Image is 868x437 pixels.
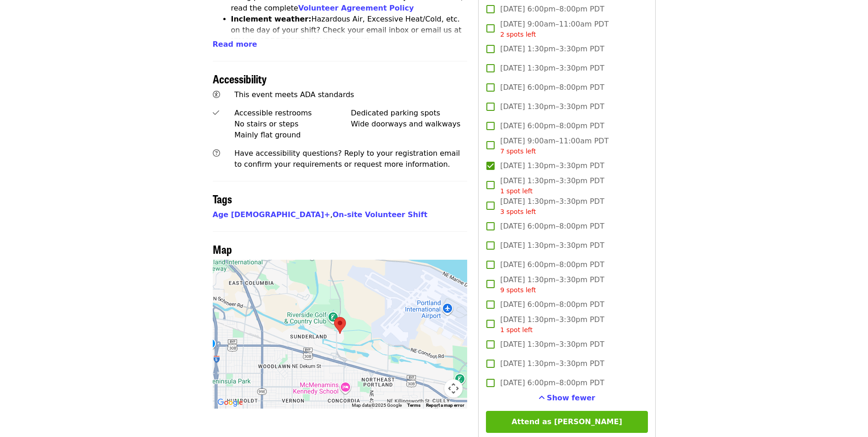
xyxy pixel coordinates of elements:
span: [DATE] 1:30pm–3:30pm PDT [500,339,604,350]
span: [DATE] 6:00pm–8:00pm PDT [500,221,604,232]
span: [DATE] 6:00pm–8:00pm PDT [500,4,604,15]
button: Map camera controls [444,379,463,398]
span: 7 spots left [500,147,536,155]
span: Tags [213,191,232,207]
div: Dedicated parking spots [351,108,468,119]
a: Open this area in Google Maps (opens a new window) [215,397,245,409]
div: No stairs or steps [234,119,351,130]
span: [DATE] 1:30pm–3:30pm PDT [500,240,604,251]
span: 9 spots left [500,286,536,294]
div: Mainly flat ground [234,130,351,141]
span: [DATE] 1:30pm–3:30pm PDT [500,44,604,55]
span: 2 spots left [500,31,536,38]
span: [DATE] 6:00pm–8:00pm PDT [500,299,604,310]
strong: Inclement weather: [231,15,312,23]
span: Read more [213,40,257,49]
div: Accessible restrooms [234,108,351,119]
span: 1 spot left [500,187,533,195]
span: Show fewer [547,393,595,402]
li: Hazardous Air, Excessive Heat/Cold, etc. on the day of your shift? Check your email inbox or emai... [231,14,468,69]
span: [DATE] 9:00am–11:00am PDT [500,19,609,39]
span: , [213,210,333,219]
span: Map [213,241,232,257]
a: Age [DEMOGRAPHIC_DATA]+ [213,210,330,219]
span: [DATE] 1:30pm–3:30pm PDT [500,274,604,295]
i: check icon [213,109,219,117]
a: On-site Volunteer Shift [333,210,427,219]
span: [DATE] 1:30pm–3:30pm PDT [500,175,604,196]
span: [DATE] 6:00pm–8:00pm PDT [500,377,604,388]
span: 1 spot left [500,326,533,333]
img: Google [215,397,245,409]
button: Read more [213,39,257,50]
span: [DATE] 6:00pm–8:00pm PDT [500,120,604,131]
button: Attend as [PERSON_NAME] [486,411,647,433]
span: Accessibility [213,71,267,87]
span: [DATE] 9:00am–11:00am PDT [500,136,609,156]
span: [DATE] 1:30pm–3:30pm PDT [500,63,604,74]
i: universal-access icon [213,90,220,99]
span: [DATE] 1:30pm–3:30pm PDT [500,101,604,112]
span: [DATE] 1:30pm–3:30pm PDT [500,196,604,217]
a: Report a map error [426,403,464,408]
span: [DATE] 1:30pm–3:30pm PDT [500,358,604,369]
span: [DATE] 6:00pm–8:00pm PDT [500,82,604,93]
span: [DATE] 1:30pm–3:30pm PDT [500,314,604,335]
span: [DATE] 1:30pm–3:30pm PDT [500,160,604,171]
span: 3 spots left [500,208,536,215]
span: [DATE] 6:00pm–8:00pm PDT [500,259,604,270]
span: Have accessibility questions? Reply to your registration email to confirm your requirements or re... [234,149,460,169]
span: Map data ©2025 Google [352,403,402,408]
a: Terms (opens in new tab) [407,403,421,408]
a: Volunteer Agreement Policy [298,4,414,12]
i: question-circle icon [213,149,220,158]
button: See more timeslots [539,393,595,404]
span: This event meets ADA standards [234,90,354,99]
div: Wide doorways and walkways [351,119,468,130]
